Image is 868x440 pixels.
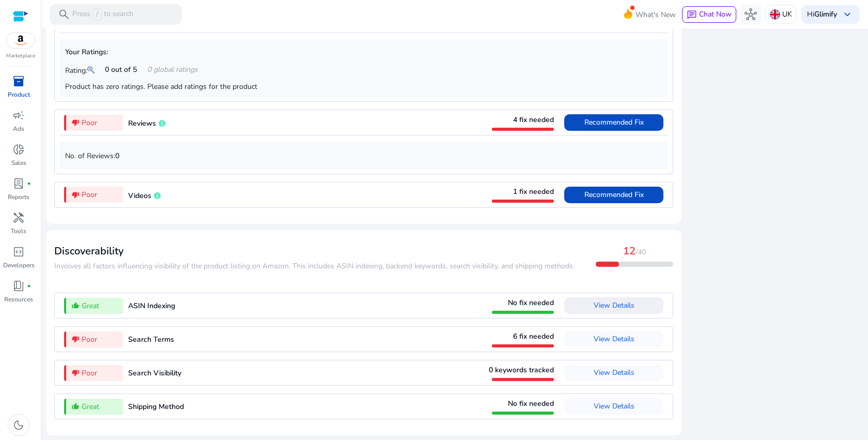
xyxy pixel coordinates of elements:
[58,8,70,21] span: search
[12,143,25,156] span: donut_small
[4,295,33,304] p: Resources
[13,124,24,133] p: Ads
[508,298,554,308] span: No fix needed
[636,6,676,24] span: What's New
[71,118,80,127] mat-icon: thumb_down_alt
[65,81,662,92] div: Product has zero ratings. Please add ratings for the product
[740,4,761,25] button: hub
[807,11,837,18] p: Hi
[82,368,97,378] span: Poor
[71,402,80,411] mat-icon: thumb_up_alt
[564,331,663,347] button: View Details
[71,369,80,377] mat-icon: thumb_down_alt
[128,191,151,201] span: Videos
[12,246,25,258] span: code_blocks
[564,187,663,203] button: Recommended Fix
[594,401,634,411] span: View Details
[11,226,26,236] p: Tools
[147,64,198,75] span: 0 global ratings
[128,402,184,412] span: Shipping Method
[71,301,80,310] mat-icon: thumb_up_alt
[623,244,636,258] span: 12
[594,334,634,344] span: View Details
[513,187,554,196] span: 1 fix needed
[82,117,97,128] span: Poor
[564,114,663,131] button: Recommended Fix
[65,150,662,161] p: No. of Reviews:
[115,151,119,161] b: 0
[594,368,634,377] span: View Details
[27,284,31,288] span: fiber_manual_record
[636,247,646,257] span: /40
[11,158,26,168] p: Sales
[782,5,792,23] p: UK
[508,399,554,408] span: No fix needed
[7,33,35,48] img: amazon.svg
[8,192,29,202] p: Reports
[8,90,30,99] p: Product
[513,331,554,341] span: 6 fix needed
[128,301,175,311] span: ASIN Indexing
[105,64,137,75] span: 0 out of 5
[841,8,854,21] span: keyboard_arrow_down
[128,118,156,128] span: Reviews
[489,365,554,375] span: 0 keywords tracked
[6,52,35,60] p: Marketplace
[71,191,80,199] mat-icon: thumb_down_alt
[699,9,732,19] span: Chat Now
[65,64,95,76] p: Rating:
[128,335,174,344] span: Search Terms
[12,211,25,224] span: handyman
[92,9,102,20] span: /
[82,300,99,311] span: Great
[682,6,736,23] button: chatChat Now
[82,401,99,412] span: Great
[770,9,780,20] img: uk.svg
[564,297,663,314] button: View Details
[82,334,97,345] span: Poor
[12,280,25,292] span: book_4
[71,335,80,343] mat-icon: thumb_down_alt
[12,419,25,431] span: dark_mode
[745,8,757,21] span: hub
[814,9,837,19] b: Glimify
[687,10,697,20] span: chat
[584,117,644,127] span: Recommended Fix
[72,9,133,20] p: Press to search
[128,368,181,378] span: Search Visibility
[3,261,35,270] p: Developers
[564,398,663,415] button: View Details
[54,245,575,257] h3: Discoverability
[584,190,644,200] span: Recommended Fix
[82,189,97,200] span: Poor
[12,109,25,122] span: campaign
[27,181,31,186] span: fiber_manual_record
[12,75,25,87] span: inventory_2
[564,365,663,381] button: View Details
[12,177,25,190] span: lab_profile
[54,261,575,271] span: ​​Involves all factors influencing visibility of the product listing on Amazon. This includes ASI...
[65,48,662,57] h5: Your Ratings:
[594,300,634,310] span: View Details
[513,115,554,125] span: 4 fix needed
